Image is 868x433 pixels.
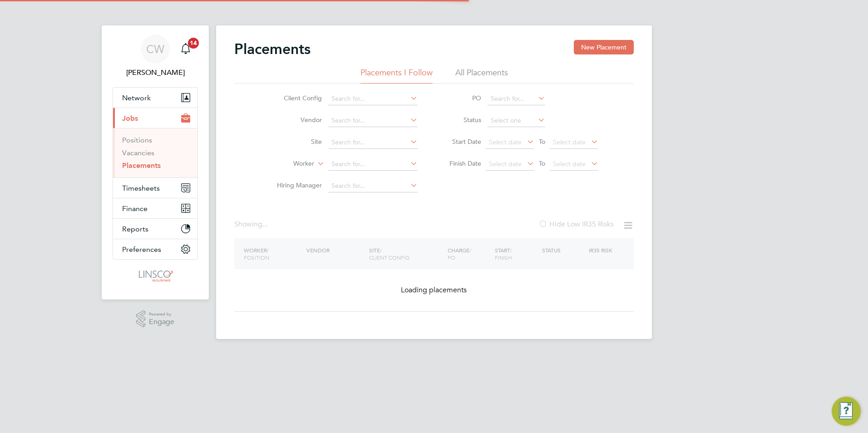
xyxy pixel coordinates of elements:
[122,114,138,123] span: Jobs
[328,136,418,149] input: Search for...
[149,318,174,326] span: Engage
[122,204,148,213] span: Finance
[328,158,418,171] input: Search for...
[440,116,481,124] label: Status
[113,34,198,78] a: CW[PERSON_NAME]
[234,40,311,58] h2: Placements
[270,94,322,102] label: Client Config
[122,136,152,144] a: Positions
[328,180,418,192] input: Search for...
[122,225,148,233] span: Reports
[536,157,548,169] span: To
[536,136,548,148] span: To
[113,67,198,78] span: Chloe Whittall
[122,148,154,157] a: Vacancies
[538,220,614,229] label: Hide Low IR35 Risks
[177,34,195,64] a: 14
[328,114,418,127] input: Search for...
[113,88,197,108] button: Network
[574,40,634,54] button: New Placement
[553,138,586,146] span: Select date
[360,67,433,84] li: Placements I Follow
[113,198,197,218] button: Finance
[113,269,198,283] a: Go to home page
[146,43,164,55] span: CW
[136,269,174,283] img: linsco-logo-retina.png
[440,159,481,167] label: Finish Date
[113,178,197,198] button: Timesheets
[270,116,322,124] label: Vendor
[489,138,522,146] span: Select date
[488,93,545,105] input: Search for...
[262,220,268,229] span: ...
[489,160,522,168] span: Select date
[270,181,322,189] label: Hiring Manager
[488,114,545,127] input: Select one
[113,108,197,128] button: Jobs
[102,25,209,300] nav: Main navigation
[455,67,508,84] li: All Placements
[553,160,586,168] span: Select date
[136,310,175,328] a: Powered byEngage
[122,161,161,170] a: Placements
[262,159,314,168] label: Worker
[149,310,174,318] span: Powered by
[113,219,197,239] button: Reports
[440,138,481,146] label: Start Date
[113,128,197,177] div: Jobs
[122,245,161,254] span: Preferences
[832,397,861,426] button: Engage Resource Center
[113,239,197,259] button: Preferences
[234,220,270,229] div: Showing
[440,94,481,102] label: PO
[122,93,151,102] span: Network
[122,184,160,192] span: Timesheets
[270,138,322,146] label: Site
[328,93,418,105] input: Search for...
[188,38,199,49] span: 14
